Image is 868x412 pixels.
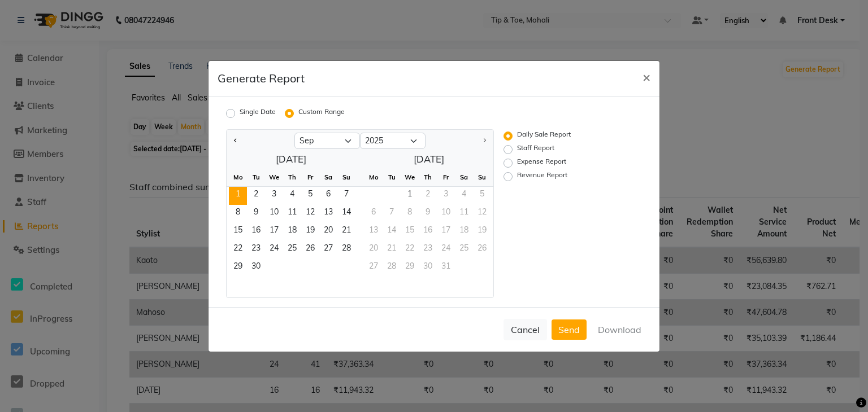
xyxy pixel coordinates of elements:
span: 10 [265,205,283,223]
div: Su [473,168,491,186]
label: Custom Range [298,107,345,120]
div: Saturday, September 27, 2025 [319,241,337,259]
label: Revenue Report [517,170,567,183]
span: 11 [283,205,301,223]
div: Wednesday, September 3, 2025 [265,187,283,205]
span: × [643,68,650,85]
div: Saturday, September 13, 2025 [319,205,337,223]
div: Sa [319,168,337,186]
div: Tu [383,168,401,186]
div: Friday, September 19, 2025 [301,223,319,241]
span: 15 [229,223,247,241]
label: Daily Sale Report [517,129,571,143]
div: Fr [301,168,319,186]
span: 8 [229,205,247,223]
span: 27 [319,241,337,259]
div: Monday, September 29, 2025 [229,259,247,277]
span: 20 [319,223,337,241]
div: Tuesday, September 30, 2025 [247,259,265,277]
div: Thursday, September 25, 2025 [283,241,301,259]
div: Th [419,168,437,186]
div: Th [283,168,301,186]
div: We [401,168,419,186]
div: Sa [455,168,473,186]
div: Sunday, September 14, 2025 [337,205,355,223]
span: 17 [265,223,283,241]
label: Staff Report [517,143,554,156]
div: Mo [229,168,247,186]
div: Wednesday, September 10, 2025 [265,205,283,223]
span: 14 [337,205,355,223]
span: 18 [283,223,301,241]
div: Friday, September 12, 2025 [301,205,319,223]
span: 22 [229,241,247,259]
select: Select year [360,133,426,150]
div: Tuesday, September 2, 2025 [247,187,265,205]
div: Thursday, September 11, 2025 [283,205,301,223]
div: Saturday, September 20, 2025 [319,223,337,241]
span: 13 [319,205,337,223]
span: 7 [337,187,355,205]
div: Thursday, September 4, 2025 [283,187,301,205]
span: 3 [265,187,283,205]
h5: Generate Report [218,70,305,87]
span: 16 [247,223,265,241]
div: Sunday, September 21, 2025 [337,223,355,241]
div: Tuesday, September 9, 2025 [247,205,265,223]
button: Cancel [504,319,547,340]
div: Fr [437,168,455,186]
button: Close [633,61,659,93]
span: 2 [247,187,265,205]
div: Tuesday, September 23, 2025 [247,241,265,259]
select: Select month [294,133,360,150]
div: Friday, September 5, 2025 [301,187,319,205]
div: Sunday, September 28, 2025 [337,241,355,259]
div: Sunday, September 7, 2025 [337,187,355,205]
div: Monday, September 1, 2025 [229,187,247,205]
span: 1 [401,187,419,205]
span: 5 [301,187,319,205]
span: 26 [301,241,319,259]
span: 6 [319,187,337,205]
button: Send [552,319,587,340]
div: Tu [247,168,265,186]
span: 9 [247,205,265,223]
div: Monday, September 8, 2025 [229,205,247,223]
div: Thursday, September 18, 2025 [283,223,301,241]
span: 12 [301,205,319,223]
span: 28 [337,241,355,259]
span: 30 [247,259,265,277]
div: Monday, September 22, 2025 [229,241,247,259]
div: Mo [364,168,383,186]
div: Saturday, September 6, 2025 [319,187,337,205]
span: 23 [247,241,265,259]
span: 4 [283,187,301,205]
div: Su [337,168,355,186]
span: 24 [265,241,283,259]
div: Friday, September 26, 2025 [301,241,319,259]
label: Expense Report [517,156,566,170]
div: Wednesday, September 24, 2025 [265,241,283,259]
span: 1 [229,187,247,205]
span: 19 [301,223,319,241]
span: 25 [283,241,301,259]
div: Wednesday, October 1, 2025 [401,187,419,205]
div: Wednesday, September 17, 2025 [265,223,283,241]
div: Tuesday, September 16, 2025 [247,223,265,241]
span: 21 [337,223,355,241]
label: Single Date [240,107,276,120]
div: Monday, September 15, 2025 [229,223,247,241]
span: 29 [229,259,247,277]
button: Previous month [231,132,240,150]
div: We [265,168,283,186]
